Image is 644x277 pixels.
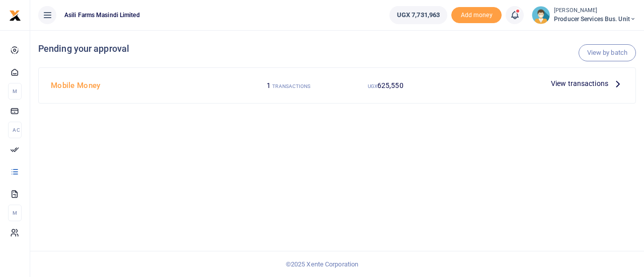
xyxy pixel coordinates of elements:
[272,83,310,89] small: TRANSACTIONS
[532,6,636,24] a: profile-user [PERSON_NAME] Producer Services Bus. Unit
[551,78,608,89] span: View transactions
[9,11,21,19] a: logo-small logo-large logo-large
[51,80,236,91] h4: Mobile Money
[8,83,22,100] li: M
[389,6,447,24] a: UGX 7,731,963
[8,205,22,221] li: M
[554,15,636,24] span: Producer Services Bus. Unit
[451,7,502,24] li: Toup your wallet
[451,11,502,18] a: Add money
[38,43,636,54] h4: Pending your approval
[397,10,440,20] span: UGX 7,731,963
[385,6,451,24] li: Wallet ballance
[579,44,636,61] a: View by batch
[267,81,271,89] span: 1
[9,10,21,22] img: logo-small
[377,81,404,89] span: 625,550
[451,7,502,24] span: Add money
[368,83,377,89] small: UGX
[60,11,144,20] span: Asili Farms Masindi Limited
[8,122,22,138] li: Ac
[532,6,550,24] img: profile-user
[554,7,636,15] small: [PERSON_NAME]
